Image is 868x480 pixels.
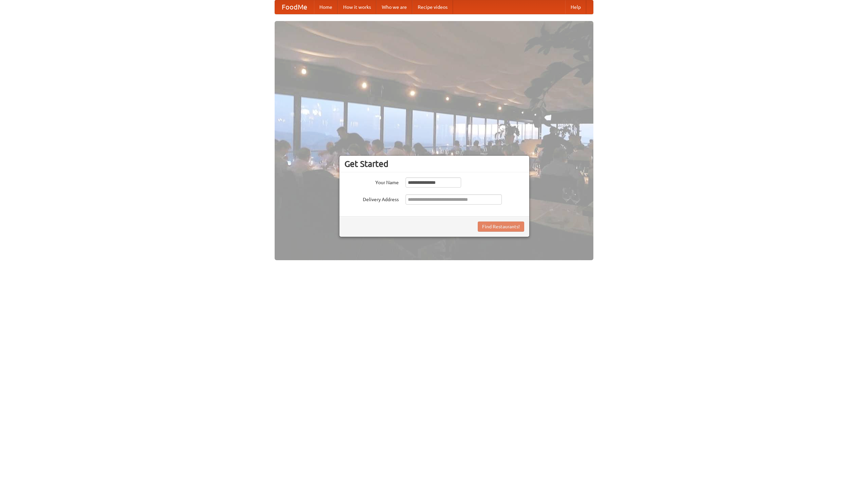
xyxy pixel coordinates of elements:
label: Delivery Address [344,194,399,203]
a: FoodMe [275,0,314,14]
a: Recipe videos [412,0,453,14]
h3: Get Started [344,159,524,169]
a: Who we are [376,0,412,14]
a: How it works [338,0,376,14]
button: Find Restaurants! [478,222,524,232]
a: Help [565,0,586,14]
label: Your Name [344,177,399,186]
a: Home [314,0,338,14]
